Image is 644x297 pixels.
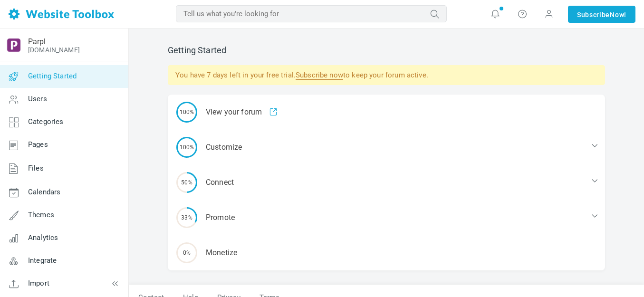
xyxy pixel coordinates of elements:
[6,38,21,53] img: output-onlinepngtools%20-%202025-05-26T183955.010.png
[176,207,197,228] span: 33%
[28,37,46,46] a: Parpl
[168,235,605,270] div: Monetize
[296,71,343,80] a: Subscribe now
[28,188,60,196] span: Calendars
[28,72,77,80] span: Getting Started
[176,5,447,22] input: Tell us what you're looking for
[28,256,57,265] span: Integrate
[28,233,58,242] span: Analytics
[176,137,197,158] span: 100%
[176,102,197,123] span: 100%
[168,165,605,200] div: Connect
[168,130,605,165] div: Customize
[176,172,197,193] span: 50%
[176,242,197,263] span: 0%
[28,95,47,103] span: Users
[568,6,635,23] a: SubscribeNow!
[168,235,605,270] a: 0% Monetize
[168,200,605,235] div: Promote
[168,95,605,130] a: 100% View your forum
[610,10,626,20] span: Now!
[28,117,64,126] span: Categories
[28,164,44,172] span: Files
[168,45,605,56] h2: Getting Started
[168,95,605,130] div: View your forum
[168,65,605,85] div: You have 7 days left in your free trial. to keep your forum active.
[28,46,80,54] a: [DOMAIN_NAME]
[28,140,48,149] span: Pages
[28,279,49,287] span: Import
[28,211,54,219] span: Themes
